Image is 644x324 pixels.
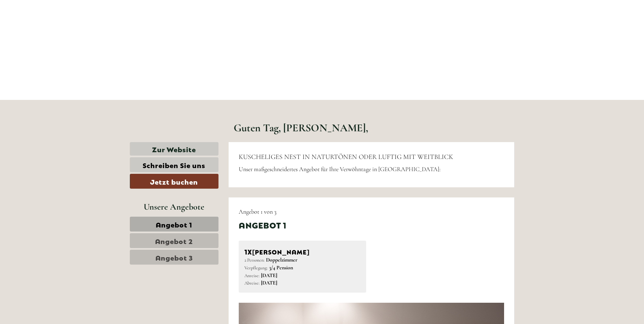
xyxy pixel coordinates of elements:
div: Angebot 1 [239,219,287,231]
b: Doppelzimmer [266,256,297,263]
small: Abreise: [244,280,260,286]
a: Jetzt buchen [130,174,218,189]
b: 3/4 Pension [269,264,293,271]
span: KUSCHELIGES NEST IN NATURTÖNEN ODER LUFTIG MIT WEITBLICK [239,153,453,161]
span: Angebot 3 [155,252,193,262]
a: Zur Website [130,142,218,156]
span: Angebot 1 [156,219,192,229]
span: Angebot 2 [155,236,193,245]
small: Anreise: [244,273,260,278]
a: Schreiben Sie uns [130,157,218,172]
div: [DATE] [121,5,145,17]
small: 2 Personen: [244,257,265,263]
b: [DATE] [261,272,277,279]
b: 1x [244,246,252,256]
button: Senden [218,175,266,190]
div: [GEOGRAPHIC_DATA] [10,20,96,25]
small: Verpflegung: [244,265,268,271]
small: 19:43 [10,33,96,37]
div: Unsere Angebote [130,200,218,213]
div: [PERSON_NAME] [244,246,361,256]
h1: Guten Tag, [PERSON_NAME], [234,122,368,134]
span: Angebot 1 von 3 [239,208,276,215]
div: Guten Tag, wie können wir Ihnen helfen? [5,18,99,39]
b: [DATE] [261,279,277,286]
span: Unser maßgeschneidertes Angebot für Ihre Verwöhntage in [GEOGRAPHIC_DATA]: [239,165,441,173]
